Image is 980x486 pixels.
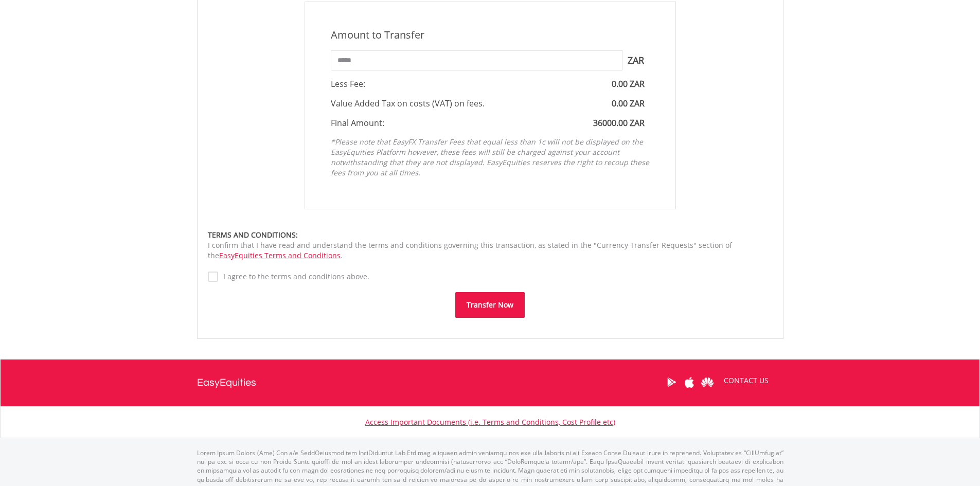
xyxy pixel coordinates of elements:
span: Value Added Tax on costs (VAT) on fees. [331,98,485,109]
span: 0.00 ZAR [612,78,645,89]
em: *Please note that EasyFX Transfer Fees that equal less than 1c will not be displayed on the EasyE... [331,137,649,177]
a: Access Important Documents (i.e. Terms and Conditions, Cost Profile etc) [365,417,615,427]
a: EasyEquities Terms and Conditions [219,250,341,260]
div: I confirm that I have read and understand the terms and conditions governing this transaction, as... [208,230,773,261]
button: Transfer Now [455,292,525,318]
div: TERMS AND CONDITIONS: [208,230,773,240]
a: Huawei [699,366,717,398]
span: 0.00 ZAR [612,98,645,109]
span: ZAR [622,50,650,70]
a: Apple [681,366,699,398]
span: 36000.00 ZAR [593,117,645,129]
label: I agree to the terms and conditions above. [218,272,369,282]
div: Amount to Transfer [323,28,657,43]
span: Final Amount: [331,117,384,129]
span: Less Fee: [331,78,365,89]
a: EasyEquities [197,359,256,406]
a: CONTACT US [717,366,776,395]
a: Google Play [663,366,681,398]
